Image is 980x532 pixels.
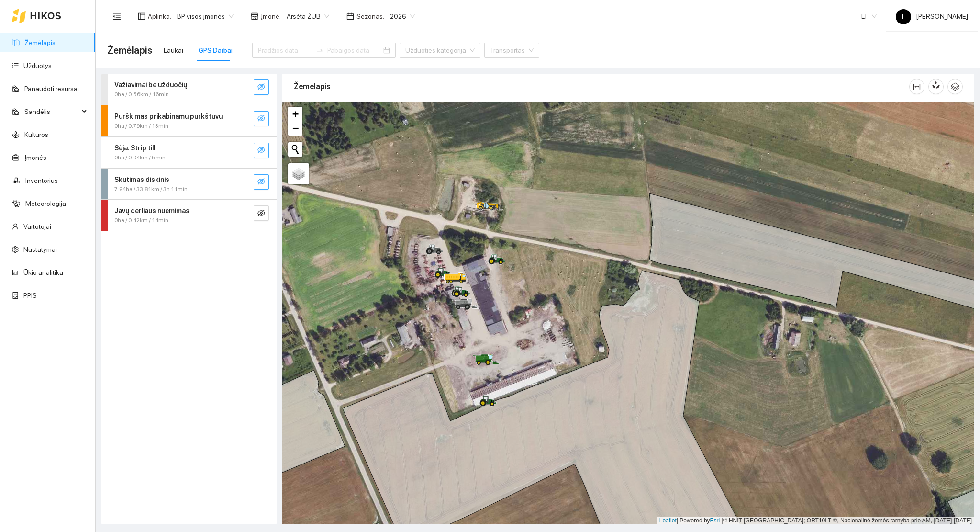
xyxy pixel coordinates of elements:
[24,85,79,92] a: Panaudoti resursai
[254,143,269,158] button: eye-invisible
[294,73,909,100] div: Žemėlapis
[316,46,323,54] span: to
[114,90,169,99] span: 0ha / 0.56km / 16min
[257,178,265,187] span: eye-invisible
[288,121,302,136] a: Zoom out
[114,144,155,152] strong: Sėja. Strip till
[722,517,723,524] span: |
[101,200,277,231] div: Javų derliaus nuėmimas0ha / 0.42km / 14mineye-invisible
[114,153,166,162] span: 0ha / 0.04km / 5min
[254,174,269,190] button: eye-invisible
[251,12,258,20] span: shop
[107,43,152,58] span: Žemėlapis
[24,131,48,138] a: Kultūros
[23,269,63,276] a: Ūkio analitika
[101,137,277,168] div: Sėja. Strip till0ha / 0.04km / 5mineye-invisible
[288,107,302,121] a: Zoom in
[177,9,234,23] span: BP visos įmonės
[138,12,145,20] span: layout
[148,11,171,22] span: Aplinka :
[390,9,415,23] span: 2026
[23,223,51,230] a: Vartotojai
[254,111,269,126] button: eye-invisible
[910,83,924,91] span: column-width
[114,81,187,89] strong: Važiavimai be užduočių
[257,209,265,218] span: eye-invisible
[288,163,309,184] a: Layers
[114,185,188,194] span: 7.94ha / 33.81km / 3h 11min
[199,45,233,56] div: GPS Darbai
[288,142,302,157] button: Initiate a new search
[101,169,277,200] div: Skutimas diskinis7.94ha / 33.81km / 3h 11mineye-invisible
[254,205,269,221] button: eye-invisible
[292,108,299,120] span: +
[257,146,265,155] span: eye-invisible
[112,12,121,21] span: menu-fold
[23,62,52,69] a: Užduotys
[287,9,329,23] span: Arsėta ŽŪB
[909,79,924,94] button: column-width
[902,9,905,24] span: L
[25,177,58,184] a: Inventorius
[861,9,877,23] span: LT
[114,207,189,215] strong: Javų derliaus nuėmimas
[292,122,299,134] span: −
[23,292,37,299] a: PPIS
[257,114,265,124] span: eye-invisible
[114,216,168,225] span: 0ha / 0.42km / 14min
[896,12,968,20] span: [PERSON_NAME]
[24,102,79,121] span: Sandėlis
[346,12,354,20] span: calendar
[114,122,168,131] span: 0ha / 0.79km / 13min
[254,79,269,95] button: eye-invisible
[101,74,277,105] div: Važiavimai be užduočių0ha / 0.56km / 16mineye-invisible
[114,113,223,120] strong: Purškimas prikabinamu purkštuvu
[114,176,169,183] strong: Skutimas diskinis
[356,11,384,22] span: Sezonas :
[710,517,720,524] a: Esri
[23,246,57,253] a: Nustatymai
[24,39,56,46] a: Žemėlapis
[316,46,323,54] span: swap-right
[107,7,126,26] button: menu-fold
[25,200,66,207] a: Meteorologija
[261,11,281,22] span: Įmonė :
[24,154,46,161] a: Įmonės
[257,83,265,92] span: eye-invisible
[327,45,381,56] input: Pabaigos data
[659,517,677,524] a: Leaflet
[657,517,974,525] div: | Powered by © HNIT-[GEOGRAPHIC_DATA]; ORT10LT ©, Nacionalinė žemės tarnyba prie AM, [DATE]-[DATE]
[101,105,277,136] div: Purškimas prikabinamu purkštuvu0ha / 0.79km / 13mineye-invisible
[164,45,183,56] div: Laukai
[258,45,312,56] input: Pradžios data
